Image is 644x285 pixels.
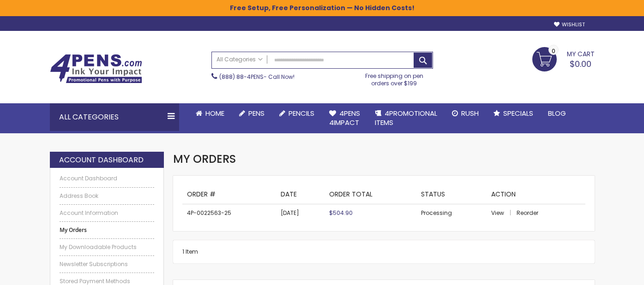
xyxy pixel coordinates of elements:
[188,103,232,124] a: Home
[60,261,155,268] a: Newsletter Subscriptions
[445,103,486,124] a: Rush
[570,58,591,70] span: $0.00
[173,151,236,166] span: My Orders
[272,103,322,124] a: Pencils
[416,204,487,222] td: Processing
[219,73,264,81] a: (888) 88-4PENS
[325,185,416,204] th: Order Total
[491,209,515,217] a: View
[59,155,144,165] strong: Account Dashboard
[219,73,295,81] span: - Call Now!
[182,204,276,222] td: 4P-0022563-25
[541,103,573,124] a: Blog
[50,103,179,131] div: All Categories
[248,108,265,118] span: Pens
[329,209,353,217] span: $504.90
[367,103,445,133] a: 4PROMOTIONALITEMS
[60,226,155,234] strong: My Orders
[60,192,155,200] a: Address Book
[487,185,585,204] th: Action
[212,52,267,67] a: All Categories
[60,278,155,285] a: Stored Payment Methods
[329,108,360,127] span: 4Pens 4impact
[276,204,325,222] td: [DATE]
[548,108,566,118] span: Blog
[554,21,585,28] a: Wishlist
[60,175,155,182] a: Account Dashboard
[355,69,433,87] div: Free shipping on pen orders over $199
[60,243,155,251] a: My Downloadable Products
[491,209,504,217] span: View
[289,108,314,118] span: Pencils
[217,56,263,63] span: All Categories
[322,103,367,133] a: 4Pens4impact
[416,185,487,204] th: Status
[517,209,538,217] a: Reorder
[232,103,272,124] a: Pens
[532,47,595,70] a: $0.00 0
[182,248,198,255] span: 1 Item
[205,108,224,118] span: Home
[50,54,142,83] img: 4Pens Custom Pens and Promotional Products
[375,108,437,127] span: 4PROMOTIONAL ITEMS
[461,108,479,118] span: Rush
[276,185,325,204] th: Date
[486,103,541,124] a: Specials
[552,47,555,55] span: 0
[503,108,533,118] span: Specials
[60,209,155,217] a: Account Information
[182,185,276,204] th: Order #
